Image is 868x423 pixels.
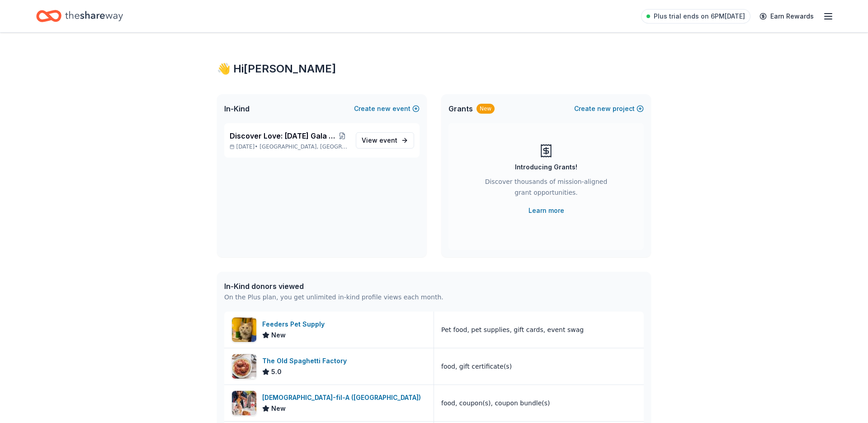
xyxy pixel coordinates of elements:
div: food, gift certificate(s) [441,361,512,372]
div: Discover thousands of mission-aligned grant opportunities. [485,176,608,202]
a: Earn Rewards [754,8,819,24]
span: In-Kind [224,103,250,114]
img: Image for The Old Spaghetti Factory [232,354,256,379]
div: [DEMOGRAPHIC_DATA]-fil-A ([GEOGRAPHIC_DATA]) [262,392,425,403]
div: Feeders Pet Supply [262,319,328,330]
img: Image for Feeders Pet Supply [232,317,256,342]
span: new [377,103,391,114]
div: Pet food, pet supplies, gift cards, event swag [441,324,584,335]
span: New [271,403,286,414]
a: Learn more [528,205,564,216]
p: [DATE] • [230,143,349,150]
span: Grants [448,103,473,114]
div: food, coupon(s), coupon bundle(s) [441,398,550,409]
button: Createnewproject [574,103,644,114]
div: Introducing Grants! [515,162,577,173]
span: 5.0 [271,366,282,377]
span: [GEOGRAPHIC_DATA], [GEOGRAPHIC_DATA] [259,143,349,150]
span: Discover Love: [DATE] Gala & Silent Auction [230,130,336,141]
img: Image for Chick-fil-A (Louisville) [232,391,256,415]
span: View [362,135,397,146]
a: Home [36,5,123,27]
a: View event [356,132,414,149]
span: event [379,136,397,144]
span: Plus trial ends on 6PM[DATE] [654,11,745,22]
span: new [597,103,611,114]
div: The Old Spaghetti Factory [262,356,350,366]
div: 👋 Hi [PERSON_NAME] [217,62,651,76]
button: Createnewevent [354,103,420,114]
a: Plus trial ends on 6PM[DATE] [641,9,750,24]
span: New [271,330,286,341]
div: On the Plus plan, you get unlimited in-kind profile views each month. [224,292,443,303]
div: New [476,104,495,114]
div: In-Kind donors viewed [224,281,443,292]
